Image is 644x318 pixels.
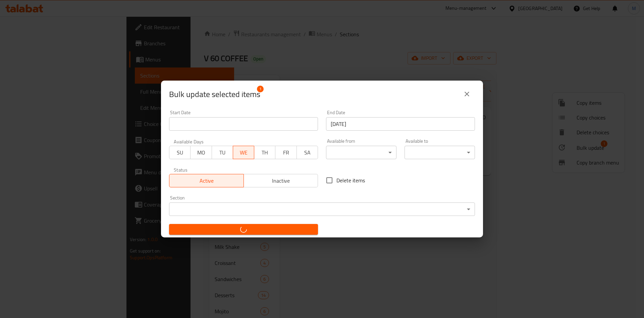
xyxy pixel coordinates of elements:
[193,148,209,157] span: MO
[297,146,318,159] button: SA
[278,148,294,157] span: FR
[336,176,365,184] span: Delete items
[244,174,318,187] button: Inactive
[190,146,212,159] button: MO
[236,148,252,157] span: WE
[300,148,315,157] span: SA
[169,174,244,187] button: Active
[257,148,273,157] span: TH
[233,146,254,159] button: WE
[212,146,233,159] button: TU
[275,146,297,159] button: FR
[257,86,264,92] span: 1
[169,146,191,159] button: SU
[459,86,475,102] button: close
[215,148,230,157] span: TU
[326,146,396,159] div: ​
[172,176,241,186] span: Active
[247,176,316,186] span: Inactive
[254,146,275,159] button: TH
[172,148,188,157] span: SU
[405,146,475,159] div: ​
[169,89,260,100] span: Selected items count
[169,202,475,216] div: ​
